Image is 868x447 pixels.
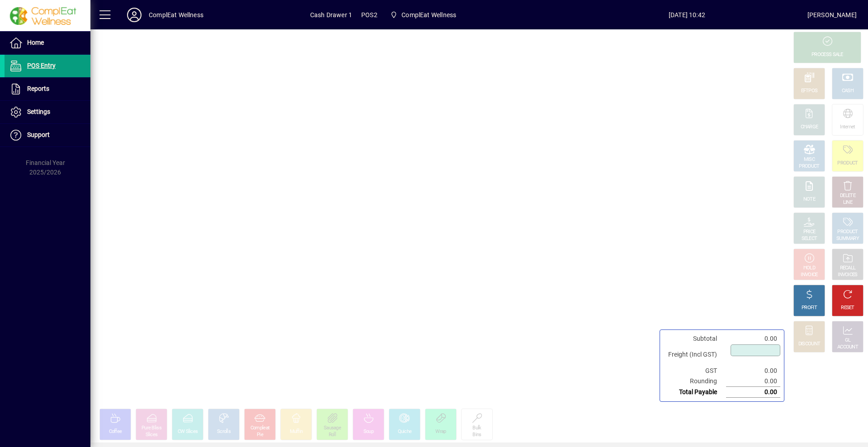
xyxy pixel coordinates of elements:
td: GST [664,366,726,376]
td: 0.00 [726,387,780,398]
div: Soup [363,428,373,435]
div: PROCESS SALE [811,52,843,58]
td: 0.00 [726,376,780,387]
div: Pure Bliss [142,425,161,432]
div: RESET [841,305,854,311]
div: PRICE [803,229,816,235]
div: GL [845,337,851,344]
div: Scrolls [217,428,231,435]
td: 0.00 [726,334,780,344]
div: EFTPOS [801,88,818,94]
div: CHARGE [801,124,818,131]
td: Subtotal [664,334,726,344]
span: Reports [27,85,49,92]
div: Slices [146,432,158,438]
div: Sausage [324,425,341,432]
span: Home [27,39,44,46]
div: INVOICE [801,272,817,278]
div: RECALL [840,265,856,272]
div: DELETE [840,193,855,199]
div: [PERSON_NAME] [807,8,857,22]
div: PROFIT [802,305,817,311]
a: Home [5,32,90,54]
div: PRODUCT [837,160,858,167]
span: ComplEat Wellness [401,8,456,22]
div: SUMMARY [836,235,859,242]
div: Muffin [290,428,303,435]
span: [DATE] 10:42 [566,8,807,22]
button: Profile [120,7,149,23]
td: Rounding [664,376,726,387]
div: ACCOUNT [837,344,858,351]
span: Cash Drawer 1 [310,8,352,22]
div: Wrap [435,428,446,435]
div: LINE [843,199,852,206]
div: PRODUCT [837,229,858,235]
div: Coffee [109,428,122,435]
div: INVOICES [838,272,857,278]
span: ComplEat Wellness [387,7,460,23]
div: SELECT [802,235,817,242]
a: Reports [5,78,90,100]
span: Support [27,131,50,138]
span: POS2 [361,8,377,22]
div: DISCOUNT [798,341,820,348]
a: Support [5,124,90,146]
div: NOTE [803,196,815,203]
div: PRODUCT [799,163,819,170]
div: Compleat [250,425,269,432]
div: Roll [329,432,336,438]
div: Bins [472,432,481,438]
td: Freight (Incl GST) [664,344,726,366]
div: MISC [804,156,815,163]
span: Settings [27,108,50,115]
div: Pie [257,432,263,438]
div: Quiche [398,428,412,435]
div: ComplEat Wellness [149,8,203,22]
a: Settings [5,101,90,123]
td: Total Payable [664,387,726,398]
div: HOLD [803,265,815,272]
div: CW Slices [178,428,198,435]
span: POS Entry [27,62,56,69]
td: 0.00 [726,366,780,376]
div: Internet [840,124,855,131]
div: Bulk [472,425,481,432]
div: CASH [842,88,854,94]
